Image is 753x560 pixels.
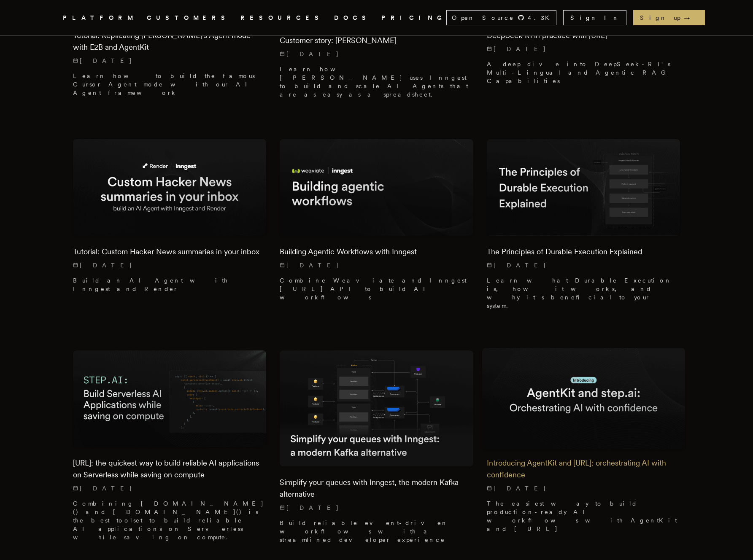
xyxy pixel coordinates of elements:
[280,477,473,500] h2: Simplify your queues with Inngest, the modern Kafka alternative
[452,13,514,22] span: Open Source
[487,276,680,310] p: Learn what Durable Execution is, how it works, and why it's beneficial to your system.
[280,276,473,302] p: Combine Weaviate and Inngest [URL] API to build AI workflows
[73,139,267,236] img: Featured image for Tutorial: Custom Hacker News summaries in your inbox blog post
[487,350,680,540] a: Featured image for Introducing AgentKit and step.ai: orchestrating AI with confidence blog postIn...
[528,13,554,22] span: 4.3 K
[280,261,473,269] p: [DATE]
[73,139,267,300] a: Featured image for Tutorial: Custom Hacker News summaries in your inbox blog postTutorial: Custom...
[280,246,473,258] h2: Building Agentic Workflows with Inngest
[73,484,267,493] p: [DATE]
[73,246,267,258] h2: Tutorial: Custom Hacker News summaries in your inbox
[73,72,267,97] p: Learn how to build the famous Cursor Agent mode with our AI Agent framework
[73,350,267,548] a: Featured image for step.ai: the quickest way to build reliable AI applications on Serverless whil...
[73,261,267,269] p: [DATE]
[684,13,698,22] span: →
[240,13,324,23] button: RESOURCES
[487,139,680,317] a: Featured image for The Principles of Durable Execution Explained blog postThe Principles of Durab...
[147,13,230,23] a: CUSTOMERS
[73,30,267,53] h2: Tutorial: Replicating [PERSON_NAME]'s Agent mode with E2B and AgentKit
[487,261,680,269] p: [DATE]
[487,45,680,53] p: [DATE]
[280,65,473,99] p: Learn how [PERSON_NAME] uses Inngest to build and scale AI Agents that are as easy as a spreadsheet.
[280,503,473,512] p: [DATE]
[63,13,137,23] button: PLATFORM
[280,139,473,308] a: Featured image for Building Agentic Workflows with Inngest blog postBuilding Agentic Workflows wi...
[73,276,267,293] p: Build an AI Agent with Inngest and Render
[280,350,473,551] a: Featured image for Simplify your queues with Inngest, the modern Kafka alternative blog postSimpl...
[381,13,446,23] a: PRICING
[280,350,473,466] img: Featured image for Simplify your queues with Inngest, the modern Kafka alternative blog post
[482,348,685,450] img: Featured image for Introducing AgentKit and step.ai: orchestrating AI with confidence blog post
[73,499,267,541] p: Combining [DOMAIN_NAME]() and [DOMAIN_NAME]() is the best toolset to build reliable AI applicatio...
[73,457,267,481] h2: [URL]: the quickest way to build reliable AI applications on Serverless while saving on compute
[633,10,705,25] a: Sign up
[280,519,473,544] p: Build reliable event-driven workflows with a streamlined developer experience
[280,35,473,46] h2: Customer story: [PERSON_NAME]
[487,457,680,481] h2: Introducing AgentKit and [URL]: orchestrating AI with confidence
[73,57,267,65] p: [DATE]
[487,60,680,85] p: A deep dive into DeepSeek-R1's Multi-Lingual and Agentic RAG Capabilities
[280,50,473,58] p: [DATE]
[334,13,371,23] a: DOCS
[487,246,680,258] h2: The Principles of Durable Execution Explained
[280,139,473,236] img: Featured image for Building Agentic Workflows with Inngest blog post
[487,499,680,533] p: The easiest way to build production-ready AI workflows with AgentKit and [URL]
[73,350,267,447] img: Featured image for step.ai: the quickest way to build reliable AI applications on Serverless whil...
[487,139,680,236] img: Featured image for The Principles of Durable Execution Explained blog post
[563,10,626,25] a: Sign In
[487,484,680,493] p: [DATE]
